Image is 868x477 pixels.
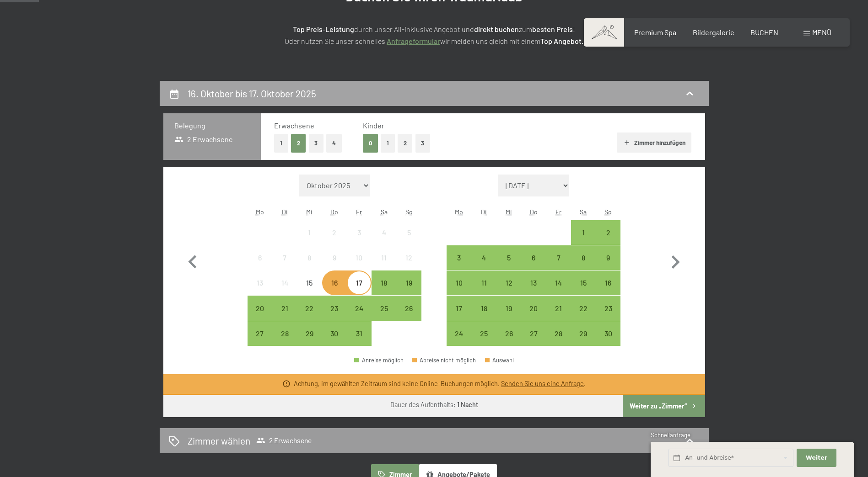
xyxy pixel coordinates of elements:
[447,321,471,346] div: Anreise möglich
[634,28,676,37] a: Premium Spa
[812,28,831,37] span: Menü
[174,134,233,144] span: 2 Erwachsene
[447,245,471,270] div: Mon Nov 03 2025
[356,208,362,216] abbr: Freitag
[273,254,296,277] div: 7
[348,279,371,302] div: 17
[497,305,520,328] div: 19
[447,245,471,270] div: Anreise möglich
[298,254,321,277] div: 8
[272,321,297,346] div: Tue Oct 28 2025
[372,279,395,302] div: 18
[347,296,372,320] div: Fri Oct 24 2025
[256,208,264,216] abbr: Montag
[372,245,396,270] div: Anreise nicht möglich
[546,245,571,270] div: Anreise möglich
[580,208,587,216] abbr: Samstag
[571,321,596,346] div: Anreise möglich
[248,296,272,320] div: Anreise möglich
[596,220,620,245] div: Sun Nov 02 2025
[272,296,297,320] div: Tue Oct 21 2025
[522,305,545,328] div: 20
[412,357,476,363] div: Abreise nicht möglich
[522,279,545,302] div: 13
[323,279,346,302] div: 16
[397,254,420,277] div: 12
[322,220,347,245] div: Anreise nicht möglich
[248,305,271,328] div: 20
[188,434,250,447] h2: Zimmer wählen
[571,321,596,346] div: Sat Nov 29 2025
[323,254,346,277] div: 9
[272,245,297,270] div: Anreise nicht möglich
[372,220,396,245] div: Anreise nicht möglich
[521,270,546,295] div: Thu Nov 13 2025
[571,296,596,320] div: Sat Nov 22 2025
[521,296,546,320] div: Thu Nov 20 2025
[521,321,546,346] div: Anreise möglich
[248,245,272,270] div: Anreise nicht möglich
[363,134,378,153] button: 0
[372,229,395,252] div: 4
[496,245,521,270] div: Anreise möglich
[447,270,471,295] div: Mon Nov 10 2025
[309,134,324,153] button: 3
[390,400,478,409] div: Dauer des Aufenthalts:
[623,395,705,417] button: Weiter zu „Zimmer“
[248,254,271,277] div: 6
[806,454,827,462] span: Weiter
[596,321,620,346] div: Sun Nov 30 2025
[496,321,521,346] div: Wed Nov 26 2025
[547,305,570,328] div: 21
[396,220,421,245] div: Anreise nicht möglich
[323,229,346,252] div: 2
[322,220,347,245] div: Thu Oct 02 2025
[485,357,514,363] div: Auswahl
[396,270,421,295] div: Anreise möglich
[572,229,595,252] div: 1
[750,28,778,37] a: BUCHEN
[348,254,371,277] div: 10
[372,305,395,328] div: 25
[306,208,313,216] abbr: Mittwoch
[693,28,734,37] span: Bildergalerie
[323,330,346,353] div: 30
[571,270,596,295] div: Anreise möglich
[447,321,471,346] div: Mon Nov 24 2025
[297,270,322,295] div: Anreise nicht möglich
[326,134,342,153] button: 4
[596,245,620,270] div: Anreise möglich
[272,270,297,295] div: Anreise nicht möglich
[188,88,316,99] h2: 16. Oktober bis 17. Oktober 2025
[496,245,521,270] div: Wed Nov 05 2025
[298,330,321,353] div: 29
[297,245,322,270] div: Wed Oct 08 2025
[447,254,470,277] div: 3
[546,321,571,346] div: Anreise möglich
[347,245,372,270] div: Fri Oct 10 2025
[596,270,620,295] div: Sun Nov 16 2025
[347,245,372,270] div: Anreise nicht möglich
[273,305,296,328] div: 21
[547,254,570,277] div: 7
[604,208,612,216] abbr: Sonntag
[272,245,297,270] div: Tue Oct 07 2025
[472,270,496,295] div: Tue Nov 11 2025
[617,132,691,153] button: Zimmer hinzufügen
[596,321,620,346] div: Anreise möglich
[597,305,620,328] div: 23
[396,245,421,270] div: Anreise nicht möglich
[597,279,620,302] div: 16
[396,220,421,245] div: Sun Oct 05 2025
[363,121,384,130] span: Kinder
[522,330,545,353] div: 27
[455,208,463,216] abbr: Montag
[273,330,296,353] div: 28
[297,220,322,245] div: Anreise nicht möglich
[248,279,271,302] div: 13
[372,220,396,245] div: Sat Oct 04 2025
[532,25,573,33] strong: besten Preis
[396,296,421,320] div: Anreise möglich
